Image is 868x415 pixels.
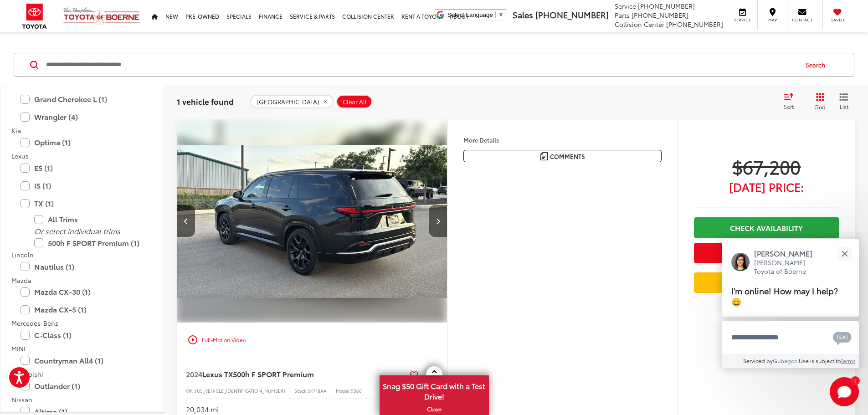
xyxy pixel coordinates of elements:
[186,387,195,394] span: VIN:
[11,250,34,259] span: Lincoln
[11,276,31,285] span: Mazda
[175,119,447,323] img: 2024 Lexus TX 500h F SPORT Premium
[63,7,140,26] img: Vic Vaughan Toyota of Boerne
[250,95,334,108] button: remove TX
[722,321,859,354] textarea: Type your message
[380,376,488,404] span: Snag $50 Gift Card with a Test Drive!
[833,331,852,345] svg: Text
[732,17,753,23] span: Service
[21,353,144,369] label: Countryman All4 (1)
[513,9,533,20] span: Sales
[694,272,839,293] a: Value Your Trade
[202,369,233,379] span: Lexus TX
[615,1,636,10] span: Service
[463,137,662,143] h4: More Details
[177,205,195,237] button: Previous image
[830,377,859,406] svg: Start Chat
[177,96,234,107] span: 1 vehicle found
[34,225,120,236] i: Or select individual trims
[429,205,447,237] button: Next image
[841,357,856,364] a: Terms
[351,387,362,394] span: 9360
[21,91,144,107] label: Grand Cherokee L (1)
[195,387,285,394] span: [US_VEHICLE_IDENTIFICATION_NUMBER]
[447,11,493,18] span: Select Language
[638,1,695,10] span: [PHONE_NUMBER]
[632,10,688,20] span: [PHONE_NUMBER]
[233,369,314,379] span: 500h F SPORT Premium
[694,243,839,263] button: Get Price Now
[799,357,841,364] span: Use is subject to
[34,211,144,227] label: All Trims
[21,160,144,176] label: ES (1)
[754,248,822,258] p: [PERSON_NAME]
[694,217,839,238] a: Check Availability
[814,103,826,111] span: Grid
[731,284,838,307] span: I'm online! How may I help? 😀
[343,98,367,106] span: Clear All
[21,178,144,194] label: IS (1)
[186,369,406,379] a: 2024Lexus TX500h F SPORT Premium
[308,387,327,394] span: 54718AA
[21,195,144,211] label: TX (1)
[827,17,847,23] span: Saved
[743,357,773,364] span: Serviced by
[34,235,144,251] label: 500h F SPORT Premium (1)
[722,239,859,368] div: Close[PERSON_NAME][PERSON_NAME] Toyota of BoerneI'm online! How may I help? 😀Type your messageCha...
[447,11,504,18] a: Select Language​
[540,152,548,160] img: Comments
[615,20,664,29] span: Collision Center
[11,344,26,353] span: MINI
[336,95,372,108] button: Clear All
[615,10,630,20] span: Parts
[498,11,504,18] span: ▼
[11,126,21,135] span: Kia
[186,404,219,415] div: 20,034 mi
[762,17,782,23] span: Map
[294,387,308,394] span: Stock:
[535,9,608,20] span: [PHONE_NUMBER]
[832,92,855,111] button: List View
[11,369,43,379] span: Mitsubishi
[830,327,854,348] button: Chat with SMS
[792,17,812,23] span: Contact
[11,151,29,160] span: Lexus
[175,119,447,323] div: 2024 Lexus TX 500h F SPORT Premium 2
[21,302,144,318] label: Mazda CX-5 (1)
[694,155,839,178] span: $67,200
[754,258,822,276] p: [PERSON_NAME] Toyota of Boerne
[21,327,144,343] label: C-Class (1)
[550,152,585,161] span: Comments
[336,387,351,394] span: Model:
[463,150,662,162] button: Comments
[830,377,859,406] button: Toggle Chat Window
[21,284,144,300] label: Mazda CX-30 (1)
[854,379,856,383] span: 1
[21,259,144,275] label: Nautilus (1)
[804,92,832,111] button: Grid View
[773,357,799,364] a: Gubagoo.
[784,102,794,110] span: Sort
[694,182,839,191] span: [DATE] Price:
[186,369,202,379] span: 2024
[257,98,319,106] span: [GEOGRAPHIC_DATA]
[11,395,32,404] span: Nissan
[45,54,797,76] input: Search by Make, Model, or Keyword
[779,92,804,111] button: Select sort value
[175,119,447,323] a: 2024 Lexus TX 500h F SPORT Premium2024 Lexus TX 500h F SPORT Premium2024 Lexus TX 500h F SPORT Pr...
[21,134,144,150] label: Optima (1)
[835,244,854,263] button: Close
[839,102,848,110] span: List
[21,378,144,394] label: Outlander (1)
[797,53,838,76] button: Search
[21,109,144,125] label: Wrangler (4)
[666,20,723,29] span: [PHONE_NUMBER]
[11,318,58,328] span: Mercedes-Benz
